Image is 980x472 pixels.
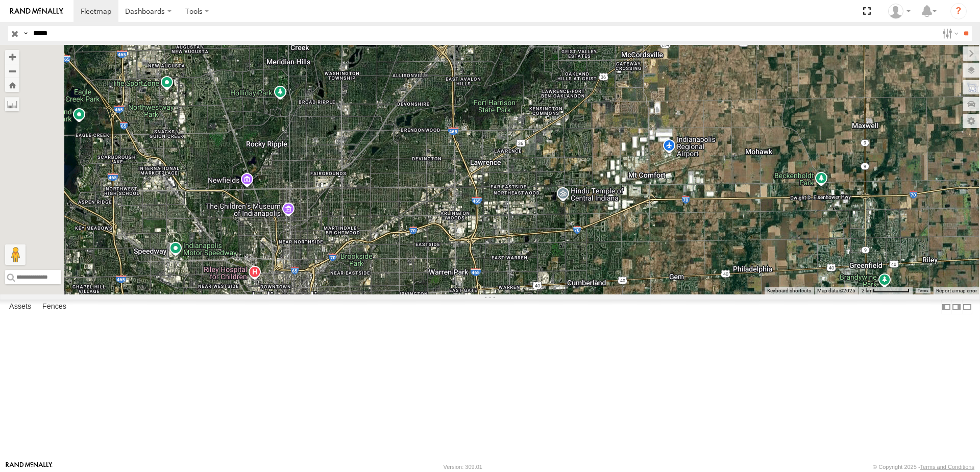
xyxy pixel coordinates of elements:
[873,464,974,470] div: © Copyright 2025 -
[938,26,960,41] label: Search Filter Options
[5,244,26,265] button: Drag Pegman onto the map to open Street View
[885,4,914,19] div: Paul Withrow
[767,287,811,294] button: Keyboard shortcuts
[859,287,913,294] button: Map Scale: 2 km per 68 pixels
[951,300,962,314] label: Dock Summary Table to the Right
[10,8,63,15] img: rand-logo.svg
[920,464,974,470] a: Terms and Conditions
[963,114,980,128] label: Map Settings
[5,50,19,64] button: Zoom in
[817,288,855,293] span: Map data ©2025
[37,300,71,314] label: Fences
[444,464,482,470] div: Version: 309.01
[4,300,36,314] label: Assets
[5,97,19,111] label: Measure
[941,300,951,314] label: Dock Summary Table to the Left
[6,462,53,472] a: Visit our Website
[862,288,873,293] span: 2 km
[962,300,972,314] label: Hide Summary Table
[950,3,967,19] i: ?
[5,64,19,78] button: Zoom out
[936,288,977,293] a: Report a map error
[5,78,19,92] button: Zoom Home
[21,26,30,41] label: Search Query
[918,289,928,293] a: Terms (opens in new tab)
